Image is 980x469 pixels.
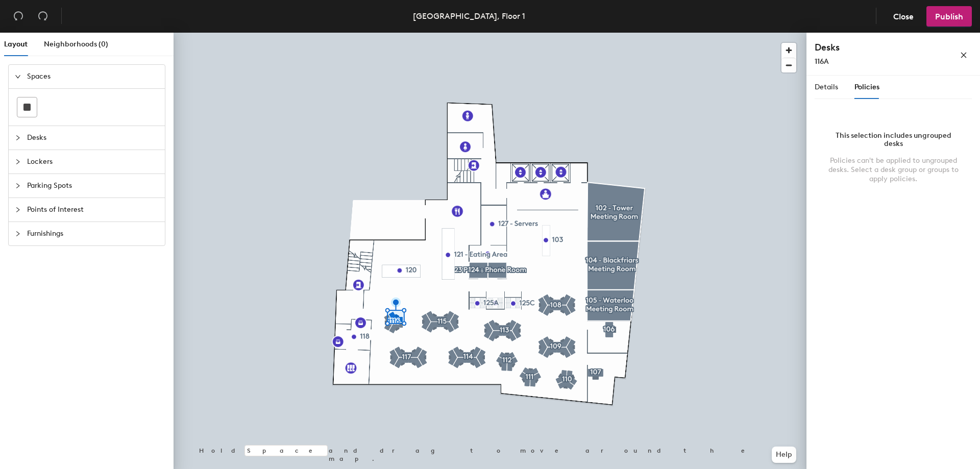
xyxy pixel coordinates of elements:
div: [GEOGRAPHIC_DATA], Floor 1 [413,10,525,22]
button: Close [885,6,922,27]
span: Furnishings [27,222,159,245]
span: Close [893,12,914,21]
span: Publish [935,12,963,21]
span: collapsed [15,207,21,213]
span: collapsed [15,231,21,237]
span: Parking Spots [27,174,159,198]
span: Details [815,83,838,91]
span: Neighborhoods (0) [44,40,108,48]
button: Publish [926,6,972,27]
span: Spaces [27,65,159,88]
span: Lockers [27,150,159,174]
div: Policies can't be applied to ungrouped desks. Select a desk group or groups to apply policies. [827,156,960,184]
h4: Desks [815,41,927,54]
span: close [960,52,967,59]
button: Help [772,447,796,463]
button: Undo (⌘ + Z) [8,6,29,27]
span: 116A [815,57,829,66]
span: undo [13,11,23,21]
span: Layout [4,40,28,48]
span: Policies [854,83,879,91]
button: Redo (⌘ + ⇧ + Z) [33,6,53,27]
span: Desks [27,126,159,150]
span: collapsed [15,159,21,165]
span: collapsed [15,183,21,189]
span: collapsed [15,135,21,141]
span: expanded [15,73,21,80]
div: This selection includes ungrouped desks [827,132,960,148]
span: Points of Interest [27,198,159,221]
